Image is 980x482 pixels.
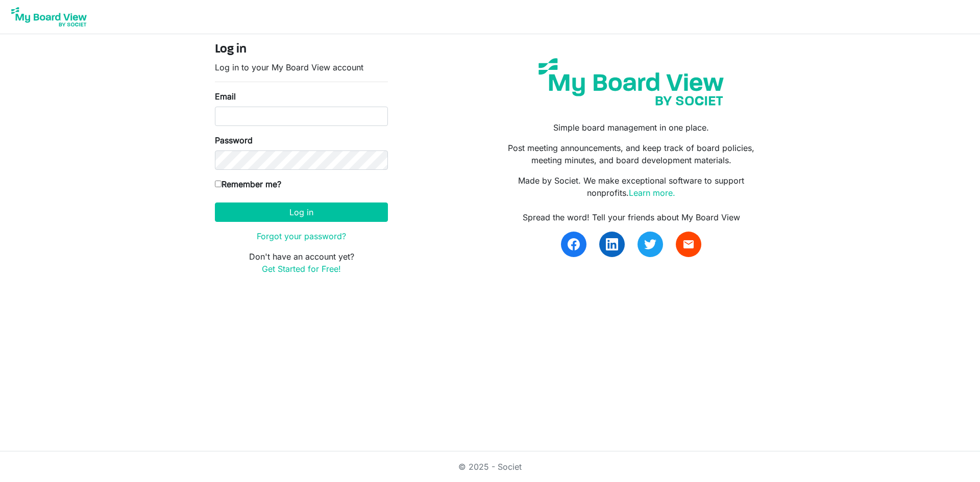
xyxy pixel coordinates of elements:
img: facebook.svg [568,238,580,250]
button: Log in [215,202,388,222]
span: email [682,238,695,250]
label: Password [215,134,253,146]
p: Simple board management in one place. [498,121,765,134]
a: © 2025 - Societ [458,462,522,472]
h4: Log in [215,42,388,57]
label: Remember me? [215,178,281,190]
img: My Board View Logo [8,4,90,30]
a: email [676,232,701,257]
input: Remember me? [215,181,222,187]
p: Don't have an account yet? [215,250,388,275]
a: Learn more. [629,188,675,198]
div: Spread the word! Tell your friends about My Board View [498,211,765,223]
label: Email [215,90,236,103]
p: Post meeting announcements, and keep track of board policies, meeting minutes, and board developm... [498,142,765,166]
img: twitter.svg [644,238,656,250]
a: Forgot your password? [257,231,346,241]
p: Log in to your My Board View account [215,61,388,73]
img: my-board-view-societ.svg [531,50,731,113]
a: Get Started for Free! [262,264,341,274]
p: Made by Societ. We make exceptional software to support nonprofits. [498,174,765,199]
img: linkedin.svg [606,238,618,250]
